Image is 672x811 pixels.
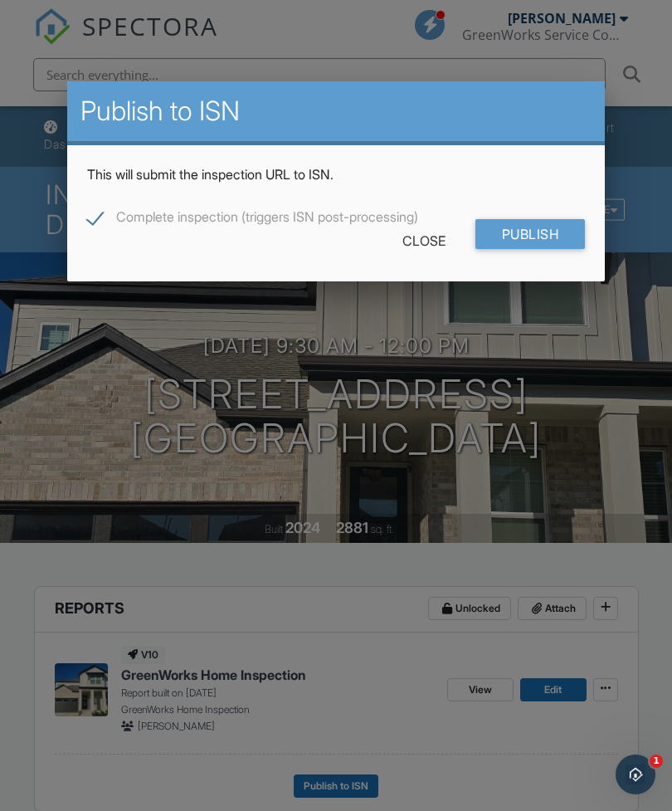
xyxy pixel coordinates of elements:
[87,165,585,183] p: This will submit the inspection URL to ISN.
[650,755,663,768] span: 1
[376,226,472,256] div: Close
[616,755,655,794] iframe: Intercom live chat
[80,95,592,128] h2: Publish to ISN
[475,219,586,249] input: Publish
[87,209,418,230] label: Complete inspection (triggers ISN post-processing)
